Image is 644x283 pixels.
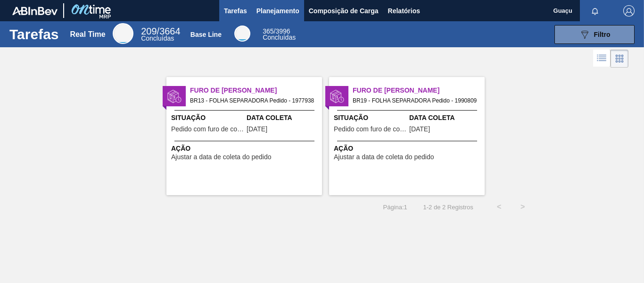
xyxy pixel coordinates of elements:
[388,5,420,17] span: Relatórios
[190,95,314,106] span: BR13 - FOLHA SEPARADORA Pedido - 1977938
[141,34,174,42] span: Concluídas
[9,29,59,40] h1: Tarefas
[224,5,247,17] span: Tarefas
[263,27,290,35] span: / 3996
[334,113,407,123] span: Situação
[409,113,482,123] span: Data Coleta
[263,28,296,41] div: Base Line
[334,126,407,133] span: Pedido com furo de coleta
[113,23,133,44] div: Real Time
[593,50,611,68] div: Visão em Lista
[623,5,635,17] img: Logout
[580,4,610,17] button: Notificações
[141,26,180,36] span: / 3664
[234,26,250,42] div: Base Line
[487,195,511,219] button: <
[171,113,244,123] span: Situação
[141,26,157,36] span: 209
[330,89,344,103] img: status
[171,154,272,161] span: Ajustar a data de coleta do pedido
[167,89,182,103] img: status
[334,154,434,161] span: Ajustar a data de coleta do pedido
[611,50,628,68] div: Visão em Cards
[171,126,244,133] span: Pedido com furo de coleta
[353,86,485,95] span: Furo de Coleta
[190,86,322,95] span: Furo de Coleta
[190,31,222,38] div: Base Line
[70,30,105,39] div: Real Time
[247,126,267,133] span: 31/07/2025
[554,25,635,44] button: Filtro
[511,195,535,219] button: >
[309,5,379,17] span: Composição de Carga
[12,7,58,15] img: TNhmsLtSVTkK8tSr43FrP2fwEKptu5GPRR3wAAAABJRU5ErkJggg==
[594,31,611,38] span: Filtro
[383,204,407,211] span: Página : 1
[247,113,320,123] span: Data Coleta
[409,126,430,133] span: 17/08/2025
[141,27,180,42] div: Real Time
[263,34,296,41] span: Concluídas
[334,144,482,154] span: Ação
[256,5,299,17] span: Planejamento
[171,144,320,154] span: Ação
[421,204,473,211] span: 1 - 2 de 2 Registros
[263,27,273,35] span: 365
[353,95,477,106] span: BR19 - FOLHA SEPARADORA Pedido - 1990809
